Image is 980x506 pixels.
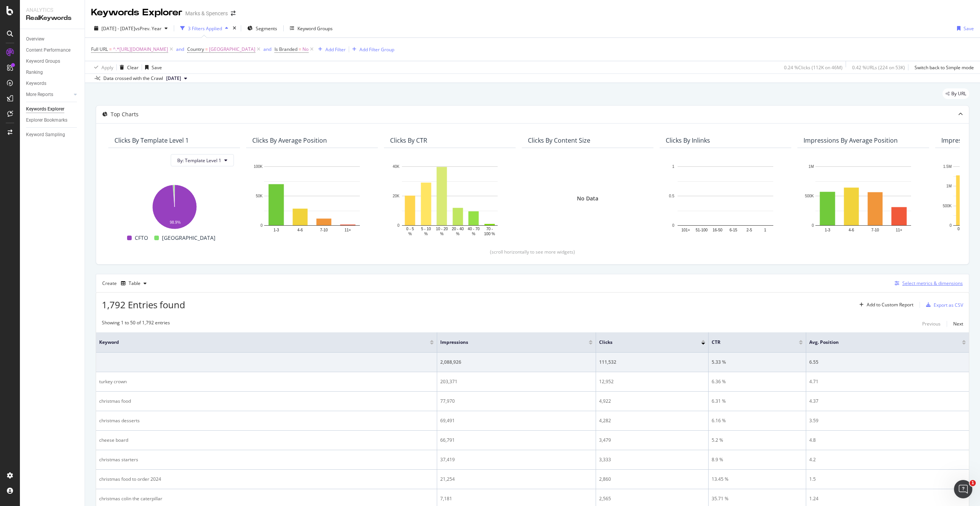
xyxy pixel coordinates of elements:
div: Analytics [26,6,78,14]
div: 3,479 [599,437,705,444]
div: 6.55 [809,359,966,366]
a: Keywords [26,80,79,88]
span: = [109,46,112,52]
span: Segments [256,25,277,32]
text: 7-10 [871,228,879,232]
text: 10 - 20 [436,227,448,231]
div: 6.36 % [712,378,803,385]
div: 77,970 [440,398,593,405]
button: [DATE] - [DATE]vsPrev. Year [91,22,171,34]
button: Select metrics & dimensions [892,279,963,288]
text: 0 [260,223,263,228]
text: 98.9% [170,220,180,225]
span: CFTO [135,233,148,242]
div: Data crossed with the Crawl [103,75,163,82]
text: 1M [946,184,952,189]
div: Save [152,64,162,71]
div: 4.37 [809,398,966,405]
div: 13.45 % [712,476,803,483]
div: christmas colin the caterpillar [99,495,434,502]
div: A chart. [666,163,785,237]
span: [GEOGRAPHIC_DATA] [162,233,216,242]
button: and [263,46,271,53]
span: By: Template Level 1 [177,157,221,164]
text: 50K [256,194,263,198]
text: 1M [808,164,814,169]
text: % [424,232,428,236]
div: Clear [127,64,139,71]
div: Clicks By Content Size [528,137,590,144]
div: Next [953,321,963,327]
text: 4-6 [849,228,854,232]
button: Export as CSV [923,299,963,311]
div: 4.2 [809,456,966,463]
a: Ranking [26,68,79,76]
text: 0 [397,223,400,228]
text: 0 - 5 [406,227,414,231]
div: Top Charts [111,111,139,118]
text: % [472,232,475,236]
svg: A chart. [390,163,510,237]
text: 11+ [896,228,902,232]
button: Clear [117,61,139,73]
div: christmas starters [99,456,434,463]
div: 2,860 [599,476,705,483]
text: 11+ [345,228,351,232]
span: 2024 Dec. 21st [166,75,181,82]
div: Create [102,277,150,290]
span: By URL [951,91,966,96]
div: 3 Filters Applied [188,25,222,32]
text: 70 - [486,227,493,231]
text: 1-3 [825,228,830,232]
button: Add Filter [315,45,346,54]
button: and [176,46,184,53]
a: Explorer Bookmarks [26,116,79,124]
div: Clicks By Inlinks [666,137,710,144]
button: Segments [244,22,280,34]
div: No Data [577,195,598,202]
a: Overview [26,35,79,43]
div: Explorer Bookmarks [26,116,67,124]
div: 0.42 % URLs ( 224 on 53K ) [852,64,905,71]
text: 100 % [484,232,495,236]
span: 1,792 Entries found [102,298,185,311]
button: Keyword Groups [287,22,336,34]
span: vs Prev. Year [135,25,162,32]
text: % [456,232,459,236]
text: 20 - 40 [452,227,464,231]
span: Avg. Position [809,339,951,346]
a: More Reports [26,91,72,99]
a: Keyword Groups [26,57,79,65]
span: [GEOGRAPHIC_DATA] [209,44,255,55]
button: By: Template Level 1 [171,154,234,166]
div: Apply [101,64,113,71]
div: Switch back to Simple mode [915,64,974,71]
text: 5 - 10 [421,227,431,231]
text: % [408,232,412,236]
text: 500K [943,204,952,208]
div: Keywords [26,80,46,88]
div: A chart. [114,181,234,230]
div: Previous [922,321,941,327]
div: 111,532 [599,359,705,366]
span: Clicks [599,339,690,346]
div: 5.2 % [712,437,803,444]
text: 1 [764,228,766,232]
div: Keyword Sampling [26,131,65,139]
div: 4,282 [599,417,705,424]
div: Clicks By CTR [390,137,427,144]
div: Impressions By Average Position [804,137,898,144]
div: 3.59 [809,417,966,424]
div: 66,791 [440,437,593,444]
div: 203,371 [440,378,593,385]
div: Marks & Spencers [185,10,228,17]
div: Keyword Groups [297,25,333,32]
div: Select metrics & dimensions [902,280,963,286]
div: 8.9 % [712,456,803,463]
div: 35.71 % [712,495,803,502]
div: Save [964,25,974,32]
div: 6.16 % [712,417,803,424]
text: 1-3 [273,228,279,232]
div: 21,254 [440,476,593,483]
